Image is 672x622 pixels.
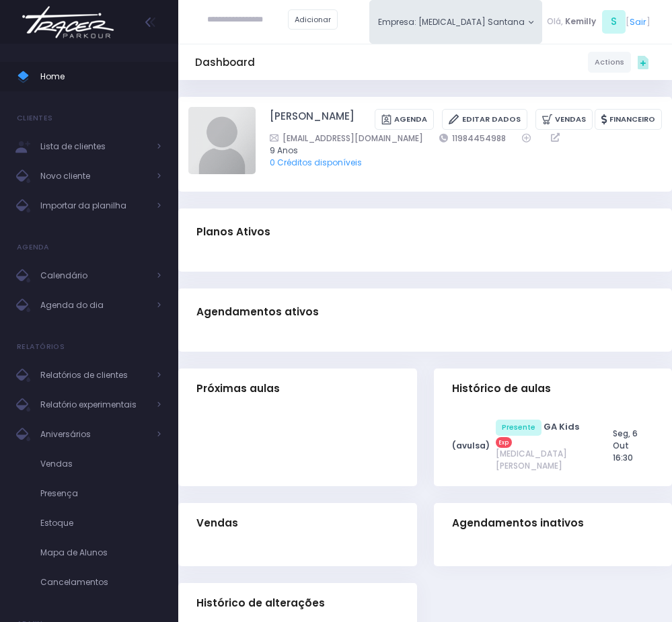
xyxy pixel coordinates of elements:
[196,517,238,529] span: Vendas
[196,212,270,251] h3: Planos Ativos
[565,15,596,28] span: Kemilly
[270,109,354,130] a: [PERSON_NAME]
[630,15,646,28] a: Sair
[17,105,52,132] h4: Clientes
[40,366,148,384] span: Relatórios de clientes
[40,396,148,414] span: Relatório experimentais
[195,56,255,69] h5: Dashboard
[452,440,490,451] strong: (avulsa)
[40,426,148,443] span: Aniversários
[40,68,161,85] span: Home
[544,420,579,433] a: GA Kids
[17,334,65,360] h4: Relatórios
[452,383,551,395] span: Histórico de aulas
[270,145,646,157] span: 9 Anos
[542,8,655,36] div: [ ]
[188,107,256,174] img: Elena Fernandes Rodrigues avatar
[40,455,161,473] span: Vendas
[40,138,148,155] span: Lista de clientes
[40,197,148,215] span: Importar da planilha
[439,132,506,145] a: 11984454988
[595,109,662,130] a: Financeiro
[40,574,161,591] span: Cancelamentos
[613,428,638,463] span: Seg, 6 Out 16:30
[40,485,161,502] span: Presença
[40,167,148,185] span: Novo cliente
[288,9,338,30] a: Adicionar
[40,267,148,284] span: Calendário
[588,52,631,72] a: Actions
[496,420,542,436] span: Presente
[196,597,325,609] span: Histórico de alterações
[270,132,423,145] a: [EMAIL_ADDRESS][DOMAIN_NAME]
[196,293,319,332] h3: Agendamentos ativos
[602,10,626,34] span: S
[442,109,527,130] a: Editar Dados
[535,109,593,130] a: Vendas
[547,15,563,28] span: Olá,
[40,514,161,532] span: Estoque
[196,383,280,395] span: Próximas aulas
[17,234,50,261] h4: Agenda
[40,544,161,561] span: Mapa de Alunos
[375,109,434,130] a: Agenda
[40,297,148,314] span: Agenda do dia
[452,517,584,529] span: Agendamentos inativos
[270,157,362,168] a: 0 Créditos disponíveis
[496,437,513,448] span: Exp
[496,448,589,472] span: [MEDICAL_DATA] [PERSON_NAME]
